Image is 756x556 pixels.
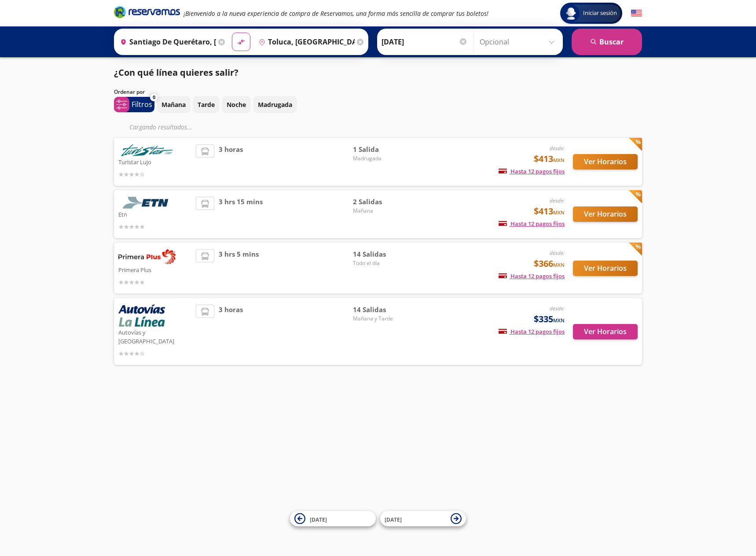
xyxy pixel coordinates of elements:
input: Elegir Fecha [382,31,468,53]
button: Ver Horarios [573,154,638,169]
span: $366 [534,257,565,270]
p: Etn [118,209,191,219]
img: Etn [118,197,176,209]
p: Ordenar por [114,88,145,96]
img: Autovías y La Línea [118,305,165,327]
input: Buscar Origen [117,31,216,53]
span: Madrugada [353,155,415,162]
span: 1 Salida [353,144,415,155]
button: Madrugada [253,96,297,113]
button: [DATE] [290,511,376,527]
p: Tarde [198,100,215,109]
input: Opcional [480,31,558,53]
em: ¡Bienvenido a la nueva experiencia de compra de Reservamos, una forma más sencilla de comprar tus... [183,9,488,18]
span: 3 hrs 15 mins [219,197,263,232]
span: 14 Salidas [353,249,415,259]
button: Ver Horarios [573,261,638,276]
span: Mañana [353,207,415,215]
em: desde: [550,249,565,257]
span: 2 Salidas [353,197,415,207]
span: $335 [534,313,565,326]
p: Primera Plus [118,264,191,275]
em: desde: [550,305,565,312]
span: Mañana y Tarde [353,315,415,323]
p: Noche [227,100,246,109]
button: [DATE] [380,511,466,527]
button: Buscar [572,29,642,55]
button: Tarde [193,96,220,113]
button: Ver Horarios [573,206,638,222]
button: Noche [222,96,251,113]
span: Todo el día [353,259,415,267]
em: desde: [550,144,565,152]
small: MXN [553,261,565,268]
button: English [631,8,642,19]
span: Hasta 12 pagos fijos [499,167,565,175]
span: Hasta 12 pagos fijos [499,272,565,280]
span: $413 [534,152,565,166]
a: Brand Logo [114,5,180,21]
span: Hasta 12 pagos fijos [499,328,565,335]
span: [DATE] [385,515,402,523]
small: MXN [553,317,565,324]
img: Turistar Lujo [118,144,176,156]
p: Madrugada [258,100,292,109]
p: Filtros [132,99,152,110]
span: 14 Salidas [353,305,415,315]
p: Turistar Lujo [118,156,191,167]
button: Mañana [157,96,191,113]
span: 3 horas [219,305,243,358]
span: 3 hrs 5 mins [219,249,259,287]
input: Buscar Destino [255,31,355,53]
button: 0Filtros [114,97,154,112]
p: Mañana [161,100,186,109]
span: Iniciar sesión [580,9,620,18]
span: [DATE] [310,515,327,523]
span: $413 [534,205,565,218]
img: Primera Plus [118,249,176,264]
em: desde: [550,197,565,204]
span: 3 horas [219,144,243,179]
span: 0 [153,94,155,101]
small: MXN [553,209,565,216]
span: Hasta 12 pagos fijos [499,220,565,228]
p: Autovías y [GEOGRAPHIC_DATA] [118,327,191,346]
p: ¿Con qué línea quieres salir? [114,66,239,79]
i: Brand Logo [114,5,180,18]
small: MXN [553,157,565,163]
em: Cargando resultados ... [129,123,192,131]
button: Ver Horarios [573,324,638,339]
